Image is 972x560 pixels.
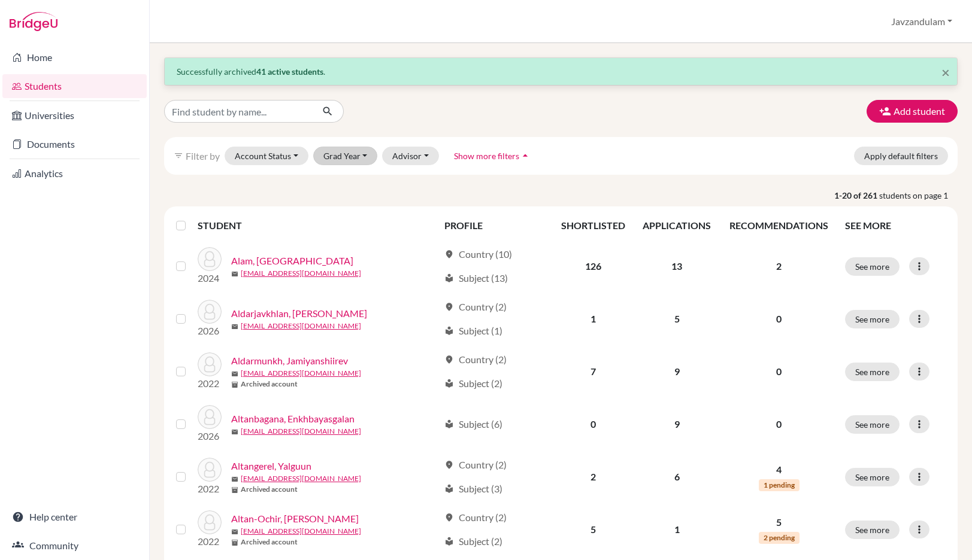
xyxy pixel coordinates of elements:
[198,247,222,271] img: Alam, Ukasha
[231,270,238,278] span: mail
[634,293,720,345] td: 5
[552,240,634,293] td: 126
[2,534,147,558] a: Community
[241,379,298,389] b: Archived account
[444,147,541,165] button: Show more filtersarrow_drop_up
[845,363,900,381] button: See more
[552,451,634,503] td: 2
[2,74,147,98] a: Students
[444,376,502,391] div: Subject (2)
[727,462,831,477] p: 4
[198,271,222,285] p: 2024
[177,65,945,78] p: Successfully archived .
[198,510,222,534] img: Altan-Ochir, Amar-Erdene
[231,412,355,426] a: Altanbagana, Enkhbayasgalan
[444,326,454,336] span: local_library
[879,189,958,202] span: students on page 1
[186,150,220,162] span: Filter by
[845,257,900,276] button: See more
[437,211,552,240] th: PROFILE
[313,147,378,165] button: Grad Year
[444,417,502,431] div: Subject (6)
[759,532,800,544] span: 2 pending
[231,512,359,526] a: Altan-Ochir, [PERSON_NAME]
[845,521,900,539] button: See more
[552,211,634,240] th: SHORTLISTED
[444,458,507,472] div: Country (2)
[727,259,831,273] p: 2
[634,240,720,293] td: 13
[845,415,900,434] button: See more
[727,515,831,529] p: 5
[444,352,507,367] div: Country (2)
[727,312,831,326] p: 0
[198,482,222,496] p: 2022
[231,539,238,546] span: inventory_2
[552,398,634,451] td: 0
[444,510,507,525] div: Country (2)
[444,379,454,388] span: local_library
[759,479,800,491] span: 1 pending
[198,376,222,391] p: 2022
[941,63,950,81] span: ×
[2,505,147,529] a: Help center
[231,323,238,330] span: mail
[444,484,454,494] span: local_library
[838,211,953,240] th: SEE MORE
[834,189,879,202] strong: 1-20 of 261
[444,534,502,549] div: Subject (2)
[444,482,502,496] div: Subject (3)
[241,473,361,484] a: [EMAIL_ADDRESS][DOMAIN_NAME]
[198,211,437,240] th: STUDENT
[164,100,313,123] input: Find student by name...
[444,271,508,285] div: Subject (13)
[444,324,502,338] div: Subject (1)
[231,459,311,473] a: Altangerel, Yalguun
[231,381,238,388] span: inventory_2
[845,310,900,328] button: See more
[454,151,519,161] span: Show more filters
[634,211,720,240] th: APPLICATIONS
[886,10,958,33] button: Javzandulam
[727,364,831,379] p: 0
[198,534,222,549] p: 2022
[231,428,238,436] span: mail
[2,104,147,127] a: Universities
[198,300,222,324] img: Aldarjavkhlan, Sunder
[2,162,147,185] a: Analytics
[854,147,948,165] button: Apply default filters
[231,354,348,368] a: Aldarmunkh, Jamiyanshiirev
[382,147,439,165] button: Advisor
[444,247,512,261] div: Country (10)
[444,249,454,259] span: location_on
[174,151,183,160] i: filter_list
[867,100,958,123] button: Add student
[634,398,720,451] td: 9
[241,484,298,495] b: Archived account
[231,476,238,483] span: mail
[241,321,361,331] a: [EMAIL_ADDRESS][DOMAIN_NAME]
[444,273,454,283] span: local_library
[552,293,634,345] td: 1
[634,345,720,398] td: 9
[256,66,323,77] strong: 41 active students
[727,417,831,431] p: 0
[225,147,308,165] button: Account Status
[444,513,454,522] span: location_on
[231,486,238,494] span: inventory_2
[198,458,222,482] img: Altangerel, Yalguun
[2,132,147,156] a: Documents
[231,370,238,378] span: mail
[519,150,531,162] i: arrow_drop_up
[198,405,222,429] img: Altanbagana, Enkhbayasgalan
[241,268,361,279] a: [EMAIL_ADDRESS][DOMAIN_NAME]
[634,451,720,503] td: 6
[444,300,507,314] div: Country (2)
[444,419,454,429] span: local_library
[552,503,634,556] td: 5
[941,65,950,80] button: Close
[198,429,222,443] p: 2026
[241,368,361,379] a: [EMAIL_ADDRESS][DOMAIN_NAME]
[231,528,238,535] span: mail
[198,352,222,376] img: Aldarmunkh, Jamiyanshiirev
